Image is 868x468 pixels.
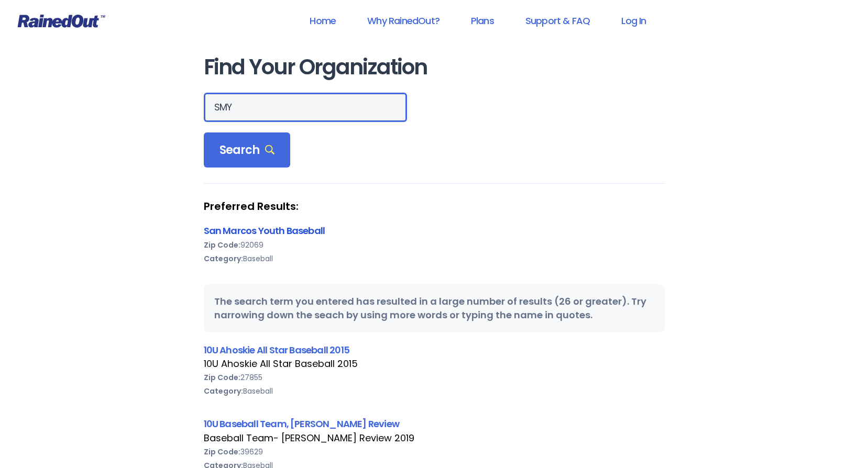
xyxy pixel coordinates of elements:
[204,386,243,396] b: Category:
[204,199,665,213] strong: Preferred Results:
[204,384,665,398] div: Baseball
[204,372,240,383] b: Zip Code:
[512,9,603,32] a: Support & FAQ
[204,445,665,459] div: 39629
[204,93,407,122] input: Search Orgs…
[204,417,665,431] div: 10U Baseball Team, [PERSON_NAME] Review
[204,431,665,445] div: Baseball Team- [PERSON_NAME] Review 2019
[354,9,453,32] a: Why RainedOut?
[204,357,665,371] div: 10U Ahoskie All Star Baseball 2015
[204,132,291,168] div: Search
[204,240,240,250] b: Zip Code:
[204,224,325,237] a: San Marcos Youth Baseball
[204,447,240,457] b: Zip Code:
[296,9,349,32] a: Home
[204,252,665,265] div: Baseball
[204,238,665,252] div: 92069
[204,371,665,384] div: 27855
[204,417,399,430] a: 10U Baseball Team, [PERSON_NAME] Review
[204,224,665,238] div: San Marcos Youth Baseball
[219,143,275,158] span: Search
[204,284,665,332] div: The search term you entered has resulted in a large number of results (26 or greater). Try narrow...
[204,253,243,264] b: Category:
[608,9,660,32] a: Log In
[204,343,665,357] div: 10U Ahoskie All Star Baseball 2015
[204,55,665,79] h1: Find Your Organization
[457,9,508,32] a: Plans
[204,343,349,356] a: 10U Ahoskie All Star Baseball 2015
